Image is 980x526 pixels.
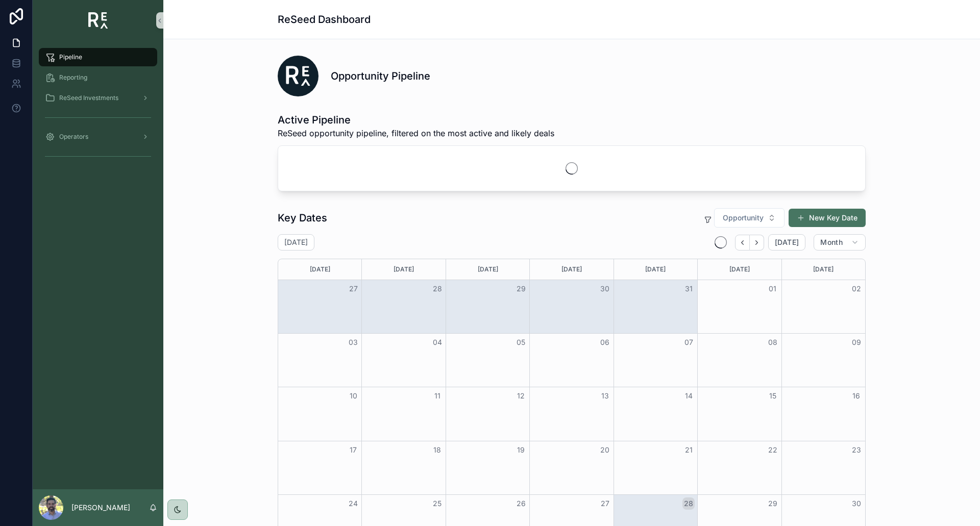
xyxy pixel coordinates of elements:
button: 20 [599,444,611,456]
button: [DATE] [768,234,805,251]
a: Reporting [39,68,157,87]
button: 23 [850,444,863,456]
button: 08 [767,336,779,348]
button: 02 [850,283,863,295]
button: 06 [599,336,611,348]
button: 16 [850,390,863,402]
button: 27 [347,283,359,295]
button: 07 [682,336,695,348]
button: 31 [682,283,695,295]
button: 05 [515,336,527,348]
span: Pipeline [59,53,82,61]
a: Operators [39,128,157,146]
h1: Active Pipeline [278,113,554,127]
h1: Key Dates [278,211,327,225]
div: [DATE] [531,259,611,280]
button: 30 [850,497,863,510]
span: ReSeed opportunity pipeline, filtered on the most active and likely deals [278,127,554,139]
div: [DATE] [280,259,360,280]
button: 10 [347,390,359,402]
span: Opportunity [723,213,764,223]
h2: [DATE] [284,237,308,247]
button: 30 [599,283,611,295]
button: New Key Date [789,209,866,227]
p: [PERSON_NAME] [71,503,130,513]
button: 21 [682,444,695,456]
button: 29 [515,283,527,295]
button: 28 [431,283,444,295]
span: ReSeed Investments [59,94,118,102]
button: 15 [767,390,779,402]
button: 04 [431,336,444,348]
div: [DATE] [448,259,528,280]
button: 13 [599,390,611,402]
button: Month [814,234,866,251]
h1: Opportunity Pipeline [331,69,430,83]
span: Reporting [59,73,87,82]
button: 22 [767,444,779,456]
button: 18 [431,444,444,456]
button: 26 [515,497,527,510]
a: ReSeed Investments [39,89,157,107]
div: [DATE] [783,259,864,280]
button: 12 [515,390,527,402]
a: Pipeline [39,48,157,66]
button: 11 [431,390,444,402]
button: 25 [431,497,444,510]
div: [DATE] [699,259,779,280]
button: 28 [682,497,695,510]
button: 14 [682,390,695,402]
button: 03 [347,336,359,348]
button: 27 [599,497,611,510]
button: Next [750,235,764,251]
button: Select Button [714,208,785,228]
img: App logo [88,12,108,29]
span: Operators [59,133,88,141]
span: Month [820,238,843,247]
button: 17 [347,444,359,456]
button: 01 [767,283,779,295]
span: [DATE] [775,238,799,247]
button: Back [735,235,750,251]
button: 09 [850,336,863,348]
div: [DATE] [616,259,696,280]
button: 19 [515,444,527,456]
div: [DATE] [363,259,444,280]
div: scrollable content [33,41,163,178]
button: 29 [767,497,779,510]
button: 24 [347,497,359,510]
h1: ReSeed Dashboard [278,12,371,27]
